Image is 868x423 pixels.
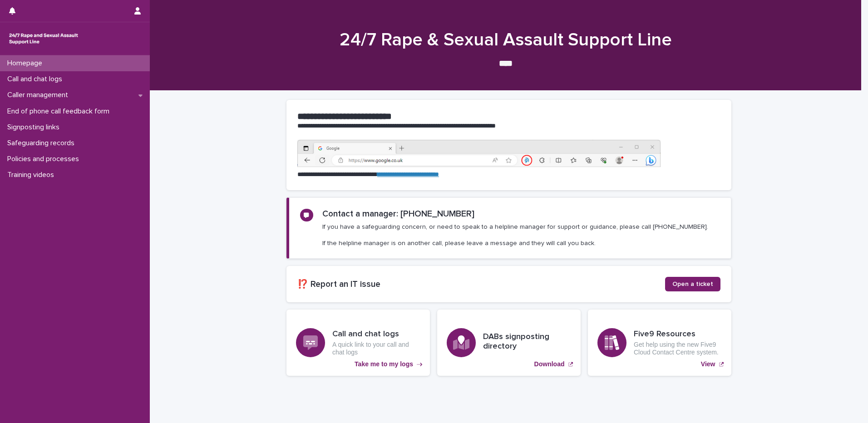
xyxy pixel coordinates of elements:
[672,281,713,287] span: Open a ticket
[7,30,80,48] img: rhQMoQhaT3yELyF149Cw
[437,310,581,376] a: Download
[588,310,731,376] a: View
[4,123,67,132] p: Signposting links
[665,277,720,291] a: Open a ticket
[4,139,82,148] p: Safeguarding records
[634,341,722,356] p: Get help using the new Five9 Cloud Contact Centre system.
[322,209,474,219] h2: Contact a manager: [PHONE_NUMBER]
[286,310,430,376] a: Take me to my logs
[355,360,413,368] p: Take me to my logs
[4,75,69,84] p: Call and chat logs
[634,330,722,339] h3: Five9 Resources
[483,332,571,352] h3: DABs signposting directory
[297,140,661,167] img: https%3A%2F%2Fcdn.document360.io%2F0deca9d6-0dac-4e56-9e8f-8d9979bfce0e%2FImages%2FDocumentation%...
[4,107,117,116] p: End of phone call feedback form
[322,223,708,248] p: If you have a safeguarding concern, or need to speak to a helpline manager for support or guidanc...
[534,360,565,368] p: Download
[701,360,715,368] p: View
[332,341,420,356] p: A quick link to your call and chat logs
[4,171,61,179] p: Training videos
[4,155,86,163] p: Policies and processes
[297,279,665,290] h2: ⁉️ Report an IT issue
[4,59,49,68] p: Homepage
[283,29,728,51] h1: 24/7 Rape & Sexual Assault Support Line
[332,330,420,339] h3: Call and chat logs
[4,91,75,99] p: Caller management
